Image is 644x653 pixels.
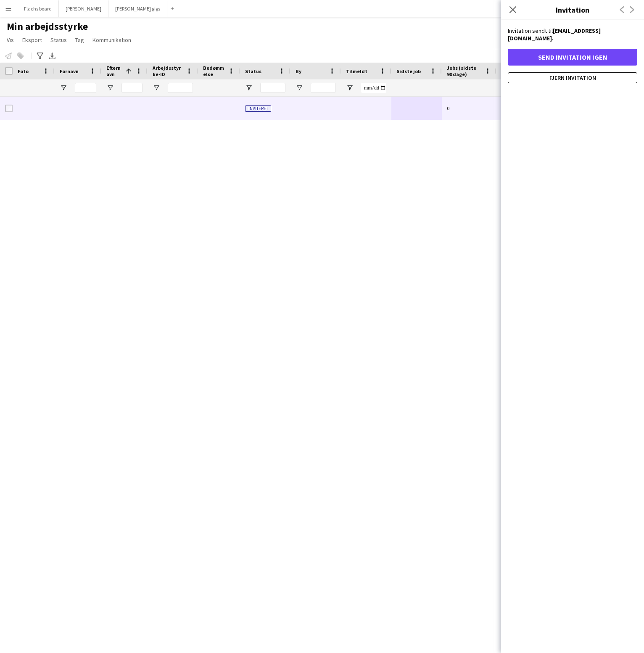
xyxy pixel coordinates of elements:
[17,0,59,17] button: Flachs board
[296,84,303,92] button: Åbn Filtermenu
[19,34,45,45] a: Eksport
[106,65,122,77] span: Efternavn
[245,105,271,112] span: Inviteret
[153,65,183,77] span: Arbejdsstyrke-ID
[121,83,143,93] input: Efternavn Filter Input
[260,83,285,93] input: Status Filter Input
[60,68,79,74] span: Fornavn
[72,34,87,45] a: Tag
[508,27,637,42] p: Invitation sendt til
[18,68,29,74] span: Foto
[508,27,601,42] strong: [EMAIL_ADDRESS][DOMAIN_NAME].
[346,68,367,74] span: Tilmeldt
[35,51,45,61] app-action-btn: Avancerede filtre
[60,84,67,92] button: Åbn Filtermenu
[153,84,160,92] button: Åbn Filtermenu
[59,0,108,17] button: [PERSON_NAME]
[346,84,354,92] button: Åbn Filtermenu
[396,68,421,74] span: Sidste job
[108,0,167,17] button: [PERSON_NAME] gigs
[7,20,88,33] span: Min arbejdsstyrke
[47,34,70,45] a: Status
[508,72,637,83] button: Fjern invitation
[22,36,42,44] span: Eksport
[501,4,644,15] h3: Invitation
[447,65,481,77] span: Jobs (sidste 90 dage)
[442,97,496,120] div: 0
[5,105,13,112] input: Rækkevalg er deaktiveret for denne række (umarkeret)
[3,34,17,45] a: Vis
[50,36,67,44] span: Status
[361,83,386,93] input: Tilmeldt Filter Input
[75,83,96,93] input: Fornavn Filter Input
[5,67,13,75] input: Column with Header Selection
[89,34,135,45] a: Kommunikation
[47,51,57,61] app-action-btn: Eksporter XLSX
[92,36,131,44] span: Kommunikation
[508,49,637,66] button: Send invitation igen
[203,65,225,77] span: Bedømmelse
[7,36,14,44] span: Vis
[311,83,336,93] input: By Filter Input
[106,84,114,92] button: Åbn Filtermenu
[75,36,84,44] span: Tag
[245,68,261,74] span: Status
[296,68,301,74] span: By
[245,84,253,92] button: Åbn Filtermenu
[168,83,193,93] input: Arbejdsstyrke-ID Filter Input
